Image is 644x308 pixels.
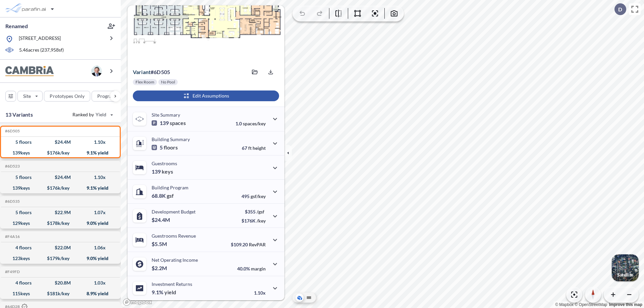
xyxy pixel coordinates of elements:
[161,79,175,85] p: No Pool
[4,199,20,204] h5: Click to copy the code
[133,69,170,75] p: # 6d505
[152,161,177,166] p: Guestrooms
[609,302,642,307] a: Improve this map
[242,145,266,151] p: 67
[162,168,173,175] span: keys
[152,233,196,239] p: Guestrooms Revenue
[152,217,171,223] p: $24.4M
[5,111,33,119] p: 13 Variants
[575,302,607,307] a: OpenStreetMap
[44,91,90,102] button: Prototypes Only
[152,136,190,142] p: Building Summary
[231,242,266,247] p: $109.20
[243,121,266,126] span: spaces/key
[23,93,31,100] p: Site
[249,242,266,247] span: RevPAR
[237,266,266,271] p: 40.0%
[152,185,189,190] p: Building Program
[19,35,61,43] p: [STREET_ADDRESS]
[618,6,622,12] p: D
[67,109,117,120] button: Ranked by Yield
[254,290,266,296] p: 1.10x
[152,209,196,214] p: Development Budget
[164,144,178,151] span: floors
[617,272,633,278] p: Satellite
[152,265,168,271] p: $2.2M
[91,66,102,76] img: user logo
[241,209,266,214] p: $355
[136,79,154,85] p: Flex Room
[257,218,266,224] span: /key
[305,294,313,302] button: Site Plan
[251,266,266,271] span: margin
[241,218,266,224] p: $176K
[4,234,20,239] h5: Click to copy the code
[152,192,174,199] p: 68.8K
[257,209,264,214] span: /gsf
[4,164,20,169] h5: Click to copy the code
[92,91,128,102] button: Program
[4,129,20,133] h5: Click to copy the code
[152,120,186,126] p: 139
[123,298,152,306] a: Mapbox homepage
[251,193,266,199] span: gsf/key
[555,302,574,307] a: Mapbox
[253,145,266,151] span: height
[612,254,639,281] img: Switcher Image
[152,281,192,287] p: Investment Returns
[152,168,173,175] p: 139
[133,90,279,101] button: Edit Assumptions
[164,289,176,296] span: yield
[167,192,174,199] span: gsf
[133,69,151,75] span: Variant
[152,257,198,263] p: Net Operating Income
[241,193,266,199] p: 495
[170,120,186,126] span: spaces
[612,254,639,281] button: Switcher ImageSatellite
[152,289,176,296] p: 9.1%
[97,93,116,100] p: Program
[248,145,252,151] span: ft
[96,111,107,118] span: Yield
[19,47,64,54] p: 5.46 acres ( 237,958 sf)
[50,93,85,100] p: Prototypes Only
[152,241,168,247] p: $5.5M
[152,112,180,118] p: Site Summary
[152,144,178,151] p: 5
[296,294,304,302] button: Aerial View
[5,22,28,30] p: Renamed
[5,66,54,76] img: BrandImage
[17,91,43,102] button: Site
[4,269,20,274] h5: Click to copy the code
[235,121,266,126] p: 1.0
